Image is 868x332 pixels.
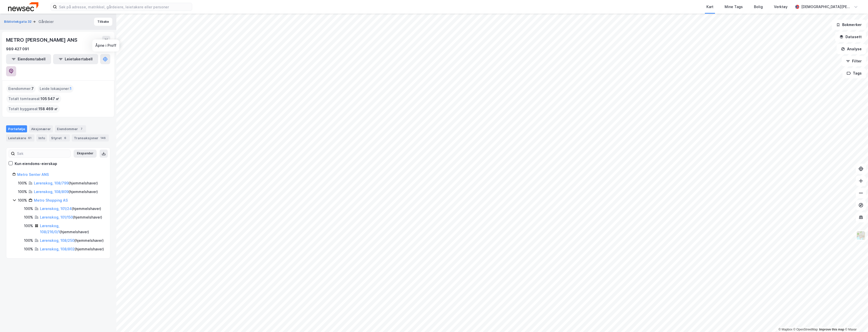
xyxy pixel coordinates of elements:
div: Totalt tomteareal : [6,95,61,103]
div: Transaksjoner [72,134,109,141]
img: newsec-logo.f6e21ccffca1b3a03d2d.png [8,2,38,11]
div: 146 [99,135,107,140]
div: ( hjemmelshaver ) [40,214,102,220]
a: Lørenskog, 108/216/0/1 [40,224,60,234]
div: 6 [63,135,68,140]
div: ( hjemmelshaver ) [40,238,104,244]
div: Info [36,134,47,141]
a: Lørenskog, 101/150 [40,215,73,219]
div: 100% [24,238,33,244]
div: Aksjonærer [29,125,53,132]
div: 61 [27,135,32,140]
div: ( hjemmelshaver ) [34,180,98,186]
div: 100% [18,189,27,195]
div: Leide lokasjoner : [38,85,74,93]
span: 158 469 ㎡ [38,106,58,112]
div: Verktøy [774,4,788,10]
button: Eiendomstabell [6,54,51,64]
input: Søk på adresse, matrikkel, gårdeiere, leietakere eller personer [57,3,192,11]
div: METRO [PERSON_NAME] ANS [6,36,78,44]
a: Lørenskog, 108/809 [34,189,69,194]
a: Improve this map [819,328,844,331]
div: 100% [18,180,27,186]
button: Filter [842,56,866,66]
div: 100% [24,223,33,229]
div: Gårdeier [38,19,54,25]
button: Ekspander [74,150,97,158]
input: Søk [15,150,70,157]
div: Leietakere [6,134,34,141]
div: 100% [24,246,33,252]
div: ( hjemmelshaver ) [40,246,104,252]
button: Datasett [835,32,866,42]
div: 989 427 091 [6,46,29,52]
a: Metro Shopping AS [34,198,68,202]
div: Totalt byggareal : [6,105,60,113]
button: Tags [842,68,866,78]
div: ( hjemmelshaver ) [40,223,104,235]
a: OpenStreetMap [793,328,818,331]
a: Lørenskog, 108/250 [40,238,74,243]
button: Analyse [837,44,866,54]
div: Eiendommer [55,125,86,132]
div: Mine Tags [725,4,743,10]
span: 7 [31,86,34,92]
img: Z [856,231,866,240]
a: Lørenskog, 101/24 [40,206,72,211]
a: Mapbox [778,328,792,331]
div: ( hjemmelshaver ) [40,206,101,212]
div: Bolig [754,4,763,10]
div: 100% [24,214,33,220]
div: 7 [79,126,84,131]
button: Leietakertabell [53,54,98,64]
a: Metro Senter ANS [17,172,49,177]
div: Kun eiendoms-eierskap [15,161,57,167]
a: Lørenskog, 108/802 [40,247,75,251]
span: 1 [70,86,72,92]
button: Bibliotekgata 32 [4,19,33,24]
button: Tilbake [94,18,112,26]
div: Kart [706,4,713,10]
a: Lørenskog, 108/799 [34,181,69,185]
iframe: Chat Widget [843,308,868,332]
div: Kontrollprogram for chat [843,308,868,332]
div: Portefølje [6,125,27,132]
button: Bokmerker [832,20,866,30]
div: Eiendommer : [6,85,36,93]
div: 100% [24,206,33,212]
div: ( hjemmelshaver ) [34,189,98,195]
div: Styret [49,134,70,141]
span: 105 547 ㎡ [40,96,59,102]
div: 100% [18,197,27,203]
div: [DEMOGRAPHIC_DATA][PERSON_NAME] [801,4,852,10]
